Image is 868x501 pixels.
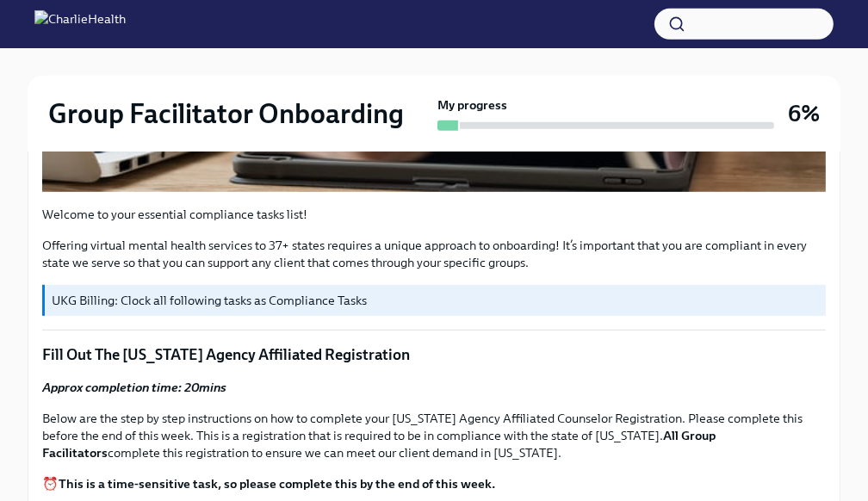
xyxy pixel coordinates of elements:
[42,237,826,271] p: Offering virtual mental health services to 37+ states requires a unique approach to onboarding! I...
[42,344,826,365] p: Fill Out The [US_STATE] Agency Affiliated Registration
[42,410,826,461] p: Below are the step by step instructions on how to complete your [US_STATE] Agency Affiliated Coun...
[34,10,126,38] img: CharlieHealth
[42,428,716,461] strong: All Group Facilitators
[42,475,826,492] p: ⏰
[52,292,819,309] p: UKG Billing: Clock all following tasks as Compliance Tasks
[48,96,404,131] h2: Group Facilitator Onboarding
[42,380,226,395] strong: Approx completion time: 20mins
[59,476,495,492] strong: This is a time-sensitive task, so please complete this by the end of this week.
[788,98,820,129] h3: 6%
[437,96,507,114] strong: My progress
[42,206,826,223] p: Welcome to your essential compliance tasks list!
